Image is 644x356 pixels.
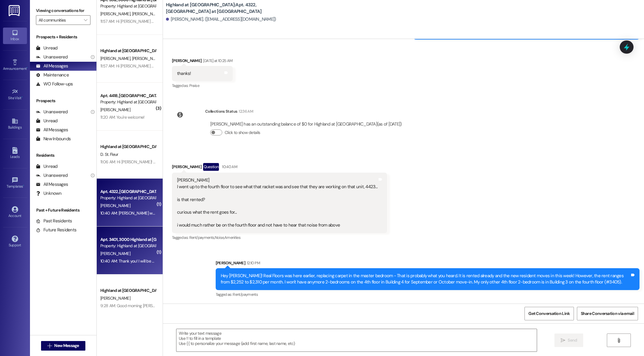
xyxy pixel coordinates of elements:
div: New Inbounds [36,136,71,142]
span: [PERSON_NAME] [100,203,130,208]
div: Apt. 3401, 3000 Highland at [GEOGRAPHIC_DATA] [100,236,156,243]
span: • [23,183,24,188]
span: D. St. Fleur [100,152,118,157]
span: Get Conversation Link [528,310,570,317]
span: [PERSON_NAME] [100,11,132,16]
button: Share Conversation via email [577,307,638,320]
span: Send [568,337,577,343]
div: Property: Highland at [GEOGRAPHIC_DATA] [100,195,156,201]
span: New Message [54,343,79,349]
div: Unread [36,163,58,170]
span: Praise [189,83,199,88]
div: Unanswered [36,109,68,115]
div: Apt. 4418, [GEOGRAPHIC_DATA] at [GEOGRAPHIC_DATA] [100,93,156,99]
div: 9:28 AM: Good morning [PERSON_NAME]! I just sent over the updated lease for #3315 that will start... [100,303,402,308]
span: Rent/payments , [189,235,215,240]
span: Share Conversation via email [581,310,634,317]
b: Highland at [GEOGRAPHIC_DATA]: Apt. 4322, [GEOGRAPHIC_DATA] at [GEOGRAPHIC_DATA] [166,2,286,15]
div: WO Follow-ups [36,81,73,87]
span: Amenities [224,235,241,240]
div: 11:20 AM: You're welcome! [100,114,145,120]
div: Unanswered [36,172,68,179]
div: 10:40 AM: [PERSON_NAME] went up to the fourth floor to see what that racket was and see that they... [100,210,562,216]
label: Click to show details [225,129,260,136]
span: [PERSON_NAME] [100,295,130,301]
div: 10:40 AM: Thank you! I will be by to get them this afternoon [100,258,202,264]
div: Unanswered [36,54,68,60]
div: [PERSON_NAME] [172,163,387,173]
a: Buildings [3,116,27,132]
span: Noise , [215,235,224,240]
span: [PERSON_NAME] [100,56,132,61]
button: New Message [41,341,85,351]
div: [PERSON_NAME] has an outstanding balance of $0 for Highland at [GEOGRAPHIC_DATA] (as of [DATE]) [210,121,402,127]
a: Support [3,234,27,250]
div: 11:06 AM: Hi [PERSON_NAME]! Your application is approved and I wanted to touch base to confirm yo... [100,159,599,165]
div: Tagged as: [216,290,640,299]
a: Templates • [3,175,27,191]
div: thanks! [177,70,191,77]
div: All Messages [36,127,68,133]
div: Prospects [30,98,96,104]
span: [PERSON_NAME] [132,56,162,61]
span: [PERSON_NAME] [100,251,130,256]
img: ResiDesk Logo [9,5,21,16]
div: [PERSON_NAME]. ([EMAIL_ADDRESS][DOMAIN_NAME]) [166,16,276,22]
div: Hey [PERSON_NAME]! Real Floors was here earlier, replacing carpet in the master bedroom - That is... [221,273,630,286]
div: 10:40 AM [220,164,237,170]
div: Property: Highland at [GEOGRAPHIC_DATA] [100,99,156,105]
div: Unread [36,118,58,124]
span: [PERSON_NAME] [100,107,130,112]
div: Future Residents [36,227,76,233]
div: 12:36 AM [237,108,253,114]
a: Site Visit • [3,87,27,103]
a: Leads [3,145,27,162]
div: Highland at [GEOGRAPHIC_DATA] [100,48,156,54]
div: Apt. 4322, [GEOGRAPHIC_DATA] at [GEOGRAPHIC_DATA] [100,188,156,195]
div: [DATE] at 10:25 AM [202,58,232,64]
div: Prospects + Residents [30,34,96,40]
input: All communities [39,15,81,25]
span: [PERSON_NAME] [132,11,162,16]
div: [PERSON_NAME] [172,58,233,66]
div: All Messages [36,63,68,69]
button: Get Conversation Link [524,307,574,320]
div: Past Residents [36,218,72,224]
i:  [561,338,565,343]
label: Viewing conversations for [36,6,90,15]
span: • [27,66,28,70]
div: Unknown [36,190,61,197]
a: Account [3,204,27,221]
div: 12:10 PM [245,260,260,266]
div: [PERSON_NAME] I went up to the fourth floor to see what that racket was and see that they are wor... [177,177,377,228]
div: Question [203,163,219,171]
i:  [84,18,87,22]
span: Rent/payments [233,292,258,297]
div: Unread [36,45,58,51]
div: [PERSON_NAME] [216,260,640,268]
span: • [22,95,22,99]
i:  [47,343,52,348]
div: 11:57 AM: Hi [PERSON_NAME] & [PERSON_NAME]! I wanted to see if you would like to remain opted in ... [100,63,626,69]
div: Highland at [GEOGRAPHIC_DATA] [100,144,156,150]
div: All Messages [36,181,68,188]
div: Maintenance [36,72,69,78]
div: Property: Highland at [GEOGRAPHIC_DATA] [100,3,156,9]
div: Property: Highland at [GEOGRAPHIC_DATA] [100,243,156,249]
div: 11:57 AM: Hi [PERSON_NAME] & [PERSON_NAME]! I wanted to see if you would like to remain opted in ... [100,19,626,24]
div: Past + Future Residents [30,207,96,213]
div: Tagged as: [172,81,233,90]
div: Collections Status [205,108,237,114]
i:  [616,338,621,343]
div: Highland at [GEOGRAPHIC_DATA] [100,287,156,294]
a: Inbox [3,28,27,44]
button: Send [554,334,583,347]
div: Residents [30,152,96,159]
div: Tagged as: [172,233,387,242]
